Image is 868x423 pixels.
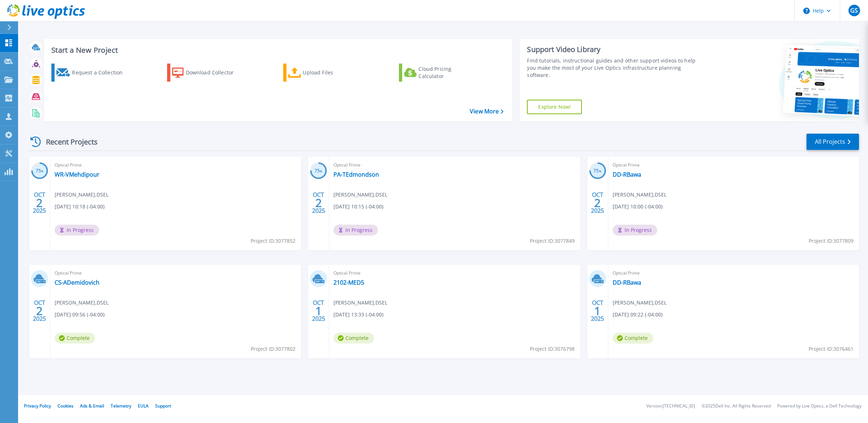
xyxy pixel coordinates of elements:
span: [PERSON_NAME] , DSEL [613,191,667,199]
span: Optical Prime [333,161,575,169]
span: In Progress [55,225,99,236]
span: [DATE] 10:18 (-04:00) [55,203,105,211]
div: Recent Projects [28,133,107,151]
span: Project ID: 3077802 [251,345,295,353]
a: All Projects [807,134,859,150]
h3: 75 [310,167,327,175]
div: Request a Collection [72,65,130,80]
div: OCT 2025 [591,190,604,216]
span: [DATE] 10:00 (-04:00) [613,203,663,211]
div: Find tutorials, instructional guides and other support videos to help you make the most of your L... [527,57,702,79]
span: 2 [36,200,43,206]
li: Powered by Live Optics, a Dell Technology [777,404,861,409]
a: Request a Collection [51,64,132,82]
a: View More [470,108,503,115]
span: In Progress [613,225,657,236]
div: Download Collector [186,65,244,80]
span: Project ID: 3076798 [530,345,575,353]
a: Cookies [58,403,73,409]
a: EULA [138,403,149,409]
span: Project ID: 3077809 [809,237,854,245]
span: % [41,169,43,173]
span: Optical Prime [333,269,575,277]
span: Optical Prime [55,161,297,169]
a: PA-TEdmondson [333,171,379,178]
span: Complete [55,333,95,344]
span: Optical Prime [55,269,297,277]
div: Upload Files [303,65,361,80]
a: Ads & Email [80,403,104,409]
span: [PERSON_NAME] , DSEL [333,191,387,199]
a: WR-VMehdipour [55,171,99,178]
span: [DATE] 09:22 (-04:00) [613,311,663,319]
div: OCT 2025 [33,298,46,324]
span: % [320,169,322,173]
span: Project ID: 3077852 [251,237,295,245]
h3: 75 [589,167,606,175]
a: DD-RBawa [613,171,641,178]
span: [PERSON_NAME] , DSEL [613,299,667,307]
a: Telemetry [111,403,131,409]
a: 2102-MED5 [333,279,364,286]
a: Explore Now! [527,100,582,114]
span: Complete [613,333,653,344]
span: 1 [594,308,601,314]
a: Cloud Pricing Calculator [399,64,480,82]
a: Upload Files [283,64,364,82]
span: In Progress [333,225,378,236]
span: % [599,169,601,173]
span: GS [850,8,858,13]
span: 2 [594,200,601,206]
div: Cloud Pricing Calculator [418,65,476,80]
li: © 2025 Dell Inc. All Rights Reserved [702,404,771,409]
a: Privacy Policy [24,403,51,409]
span: [PERSON_NAME] , DSEL [55,299,109,307]
span: Project ID: 3076461 [809,345,854,353]
span: [PERSON_NAME] , DSEL [333,299,387,307]
div: OCT 2025 [591,298,604,324]
a: Download Collector [167,64,248,82]
h3: 75 [31,167,48,175]
div: Support Video Library [527,45,702,54]
span: [DATE] 13:33 (-04:00) [333,311,383,319]
a: CS-ADemidovich [55,279,99,286]
span: [PERSON_NAME] , DSEL [55,191,109,199]
a: Support [155,403,171,409]
span: 1 [315,308,322,314]
span: Complete [333,333,374,344]
div: OCT 2025 [312,190,325,216]
span: Optical Prime [613,161,855,169]
span: 2 [36,308,43,314]
span: 2 [315,200,322,206]
h3: Start a New Project [51,46,503,54]
div: OCT 2025 [312,298,325,324]
div: OCT 2025 [33,190,46,216]
a: DD-RBawa [613,279,641,286]
span: Project ID: 3077849 [530,237,575,245]
span: [DATE] 09:56 (-04:00) [55,311,105,319]
li: Version: [TECHNICAL_ID] [646,404,695,409]
span: [DATE] 10:15 (-04:00) [333,203,383,211]
span: Optical Prime [613,269,855,277]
